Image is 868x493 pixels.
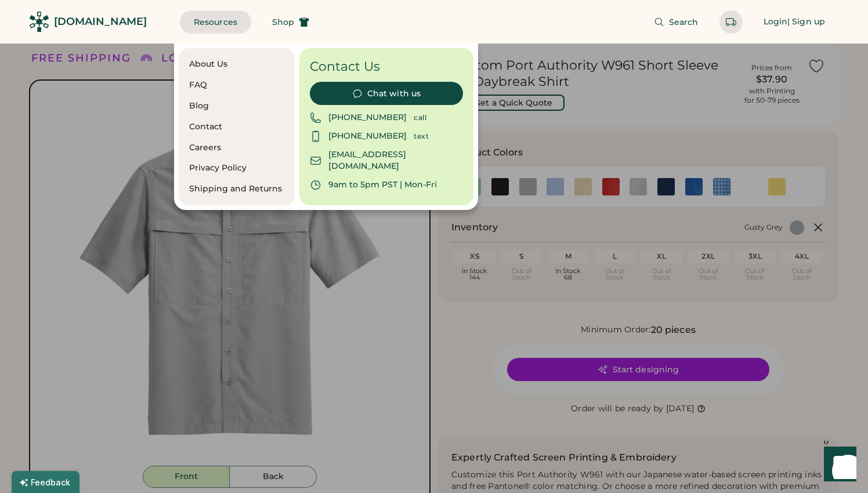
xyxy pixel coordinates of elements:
[189,59,284,70] a: About Us
[180,10,251,34] button: Resources
[640,10,713,34] button: Search
[29,12,49,32] img: Rendered Logo - Screens
[54,14,147,29] div: [DOMAIN_NAME]
[189,142,284,154] a: Careers
[272,18,294,26] span: Shop
[328,179,437,191] div: 9am to 5pm PST | Mon-Fri
[764,16,788,28] div: Login
[719,10,743,34] button: Retrieve an order
[328,112,407,124] div: [PHONE_NUMBER]
[189,100,284,112] a: Blog
[189,183,284,195] a: Shipping and Returns
[669,18,699,26] span: Search
[813,441,863,491] iframe: Front Chat
[189,162,284,174] a: Privacy Policy
[310,59,463,75] div: Contact Us
[189,121,284,133] a: Contact
[414,132,463,141] div: text
[328,130,407,142] div: [PHONE_NUMBER]
[310,82,463,105] button: Chat with us
[189,79,284,91] a: FAQ
[414,113,463,122] div: call
[787,16,825,28] div: | Sign up
[258,10,323,34] button: Shop
[328,149,463,172] div: [EMAIL_ADDRESS][DOMAIN_NAME]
